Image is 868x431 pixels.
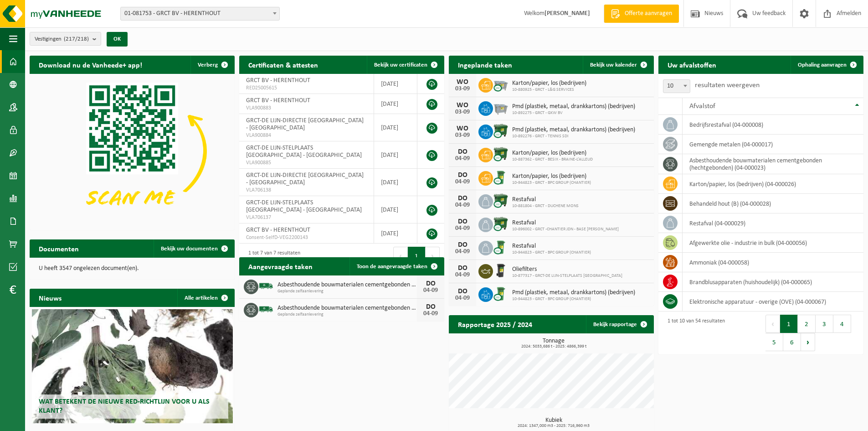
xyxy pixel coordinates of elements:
div: WO [453,102,472,109]
span: Oliefilters [512,266,622,273]
span: GRCT-DE LIJN-DIRECTIE [GEOGRAPHIC_DATA] - [GEOGRAPHIC_DATA] [246,117,364,131]
a: Ophaling aanvragen [791,56,863,74]
span: RED25005615 [246,84,367,92]
span: VLA900885 [246,159,367,166]
span: GRCT BV - HERENTHOUT [246,77,310,84]
span: 10-944823 - GRCT - BPC GROUP (CHANTIER) [512,296,635,302]
span: Vestigingen [35,32,89,46]
span: 10-896002 - GRCT -CHANTIER JDN - BASE [PERSON_NAME] [512,227,619,232]
div: 04-09 [453,156,472,162]
span: 10-944823 - GRCT - BPC GROUP (CHANTIER) [512,180,591,186]
button: 6 [783,333,801,351]
span: Pmd (plastiek, metaal, drankkartons) (bedrijven) [512,126,635,134]
div: DO [453,265,472,272]
span: Asbesthoudende bouwmaterialen cementgebonden (hechtgebonden) [277,305,417,312]
a: Bekijk uw documenten [154,239,234,258]
div: 04-09 [453,179,472,185]
span: Pmd (plastiek, metaal, drankkartons) (bedrijven) [512,103,635,110]
img: BL-SO-LV [258,301,274,317]
img: WB-1100-CU [493,216,508,232]
span: GRCT-DE LIJN-STELPLAATS [GEOGRAPHIC_DATA] - [GEOGRAPHIC_DATA] [246,199,362,213]
td: restafval (04-000029) [683,213,863,233]
a: Offerte aanvragen [604,5,679,23]
p: U heeft 3547 ongelezen document(en). [39,265,226,272]
span: Karton/papier, los (bedrijven) [512,150,593,157]
span: 2024: 1347,000 m3 - 2025: 716,960 m3 [453,424,654,428]
td: [DATE] [374,114,417,141]
h2: Certificaten & attesten [239,56,327,73]
td: [DATE] [374,141,417,169]
span: VLA706138 [246,187,367,194]
img: WB-0240-CU [493,170,508,185]
td: behandeld hout (B) (04-000028) [683,194,863,213]
button: OK [107,32,128,47]
h2: Documenten [30,239,88,257]
img: WB-1100-CU [493,146,508,162]
td: elektronische apparatuur - overige (OVE) (04-000067) [683,292,863,312]
img: Download de VHEPlus App [30,74,235,228]
td: asbesthoudende bouwmaterialen cementgebonden (hechtgebonden) (04-000023) [683,154,863,174]
h3: Kubiek [453,417,654,428]
div: DO [453,171,472,179]
a: Bekijk uw certificaten [367,56,443,74]
span: Verberg [198,62,218,68]
div: DO [421,280,440,287]
div: 04-09 [421,287,440,294]
div: DO [453,195,472,202]
span: GRCT BV - HERENTHOUT [246,97,310,104]
div: 04-09 [453,295,472,301]
div: 04-09 [453,272,472,278]
td: [DATE] [374,169,417,196]
button: 3 [816,315,833,333]
img: WB-1100-CU [493,193,508,208]
span: 01-081753 - GRCT BV - HERENTHOUT [120,7,280,21]
img: WB-0240-HPE-BK-01 [493,263,508,278]
span: Geplande zelfaanlevering [277,312,417,317]
a: Wat betekent de nieuwe RED-richtlijn voor u als klant? [32,309,233,423]
span: 01-081753 - GRCT BV - HERENTHOUT [121,7,279,20]
span: Restafval [512,219,619,227]
a: Bekijk uw kalender [583,56,653,74]
button: 1 [408,247,426,265]
td: brandblusapparaten (huishoudelijk) (04-000065) [683,272,863,292]
h3: Tonnage [453,338,654,349]
button: Next [801,333,815,351]
div: DO [421,303,440,311]
span: 2024: 5033,686 t - 2025: 4866,399 t [453,344,654,349]
div: 1 tot 10 van 54 resultaten [663,314,725,352]
td: [DATE] [374,196,417,223]
td: karton/papier, los (bedrijven) (04-000026) [683,174,863,194]
td: [DATE] [374,94,417,114]
span: Consent-SelfD-VEG2200143 [246,234,367,241]
div: 04-09 [453,225,472,232]
span: Bekijk uw kalender [590,62,637,68]
span: Bekijk uw certificaten [374,62,427,68]
div: 03-09 [453,86,472,92]
td: [DATE] [374,223,417,244]
h2: Ingeplande taken [449,56,521,73]
div: DO [453,288,472,295]
span: Toon de aangevraagde taken [357,264,427,270]
td: ammoniak (04-000058) [683,253,863,272]
h2: Download nu de Vanheede+ app! [30,56,151,73]
button: Verberg [190,56,234,74]
span: 10-892276 - GRCT - TENNIS SDI [512,134,635,139]
span: Asbesthoudende bouwmaterialen cementgebonden met isolatie(hechtgebonden) [277,281,417,289]
span: Bekijk uw documenten [161,246,218,252]
img: WB-2500-GAL-GY-01 [493,100,508,115]
div: 03-09 [453,132,472,139]
label: resultaten weergeven [695,82,760,89]
strong: [PERSON_NAME] [544,10,590,17]
img: WB-1100-CU [493,123,508,139]
span: Karton/papier, los (bedrijven) [512,173,591,180]
img: WB-0240-CU [493,239,508,255]
span: 10-877317 - GRCT-DE LIJN-STELPLAATS [GEOGRAPHIC_DATA] [512,273,622,279]
div: 04-09 [421,311,440,317]
h2: Uw afvalstoffen [658,56,725,73]
span: 10-880925 - GRCT - L&G SERVICES [512,87,586,93]
div: DO [453,218,472,225]
span: VLA706137 [246,214,367,221]
div: 04-09 [453,249,472,255]
img: WB-2500-CU [493,77,508,92]
span: Ophaling aanvragen [798,62,847,68]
